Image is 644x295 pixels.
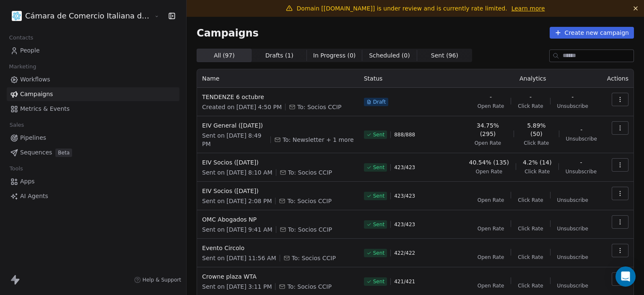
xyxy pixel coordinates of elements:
a: AI Agents [7,189,179,203]
span: Sent [373,193,384,199]
span: Sequences [20,148,52,157]
span: Open Rate [478,197,504,204]
span: 5.89% (50) [521,121,552,138]
span: To: Socios CCIP [287,197,331,205]
span: TENDENZE 6 octubre [202,93,354,101]
span: Click Rate [524,140,549,146]
a: SequencesBeta [7,146,179,159]
span: - [580,158,582,167]
span: Contacts [5,31,37,44]
span: Campaigns [20,90,53,99]
span: 4.2% (14) [523,158,552,167]
span: Click Rate [518,225,543,232]
a: Campaigns [7,87,179,101]
span: Apps [20,177,35,186]
a: Pipelines [7,131,179,145]
span: Pipelines [20,133,46,142]
a: Help & Support [134,277,181,283]
span: Click Rate [518,282,543,289]
span: Unsubscribe [566,168,597,175]
span: - [580,125,582,134]
span: Unsubscribe [557,282,588,289]
span: - [571,93,574,101]
span: 422 / 422 [394,250,415,256]
a: People [7,44,179,57]
span: Sent on [DATE] 11:56 AM [202,254,276,262]
span: Sent [373,131,384,138]
span: Open Rate [478,225,504,232]
span: Evento Circolo [202,244,354,252]
span: Domain [[DOMAIN_NAME]] is under review and is currently rate limited. [297,5,507,12]
span: To: Socios CCIP [288,225,332,234]
a: Metrics & Events [7,102,179,116]
span: 34.75% (295) [469,121,507,138]
span: Click Rate [518,103,543,110]
span: Unsubscribe [566,136,597,142]
span: Click Rate [525,168,550,175]
span: Sent [373,164,384,171]
span: EIV Socios ([DATE]) [202,187,354,195]
span: Beta [55,149,72,157]
span: - [490,93,492,101]
span: Created on [DATE] 4:50 PM [202,103,282,111]
span: Cámara de Comercio Italiana del [GEOGRAPHIC_DATA] [25,10,152,21]
th: Status [359,69,464,88]
span: AI Agents [20,192,48,201]
span: EIV Socios ([DATE]) [202,158,354,167]
span: Open Rate [478,282,504,289]
span: Unsubscribe [557,254,588,261]
span: Sent on [DATE] 3:11 PM [202,282,272,291]
img: WhatsApp%20Image%202021-08-27%20at%2009.37.39.png [12,11,22,21]
span: 423 / 423 [394,221,415,228]
span: Sales [6,119,28,131]
span: In Progress ( 0 ) [313,51,356,60]
span: Sent [373,221,384,228]
span: - [530,93,532,101]
button: Cámara de Comercio Italiana del [GEOGRAPHIC_DATA] [10,9,148,23]
span: Scheduled ( 0 ) [369,51,410,60]
span: Open Rate [478,103,504,110]
a: Apps [7,175,179,188]
a: Workflows [7,73,179,86]
span: Sent [373,278,384,285]
span: Workflows [20,75,50,84]
span: To: Socios CCIP [287,282,331,291]
span: 421 / 421 [394,278,415,285]
span: Drafts ( 1 ) [265,51,293,60]
span: 40.54% (135) [469,158,509,167]
span: Unsubscribe [557,225,588,232]
span: Open Rate [478,254,504,261]
span: Unsubscribe [557,103,588,110]
span: Click Rate [518,254,543,261]
th: Name [197,69,359,88]
span: To: Socios CCIP [297,103,341,111]
span: 888 / 888 [394,131,415,138]
span: Crowne plaza WTA [202,272,354,281]
span: Click Rate [518,197,543,204]
span: Sent on [DATE] 9:41 AM [202,225,273,234]
span: To: Newsletter + 1 more [283,136,354,144]
span: Tools [6,162,26,175]
span: Campaigns [197,27,259,39]
th: Actions [602,69,634,88]
button: Create new campaign [550,27,634,39]
span: Open Rate [475,140,501,146]
span: EIV General ([DATE]) [202,121,354,130]
span: Draft [373,99,386,105]
span: Open Rate [475,168,502,175]
span: OMC Abogados NP [202,215,354,224]
span: Sent on [DATE] 8:10 AM [202,168,273,177]
span: To: Socios CCIP [292,254,336,262]
a: Learn more [512,4,545,13]
span: Metrics & Events [20,104,70,113]
span: Sent on [DATE] 8:49 PM [202,131,267,148]
span: Sent ( 96 ) [431,51,458,60]
span: Unsubscribe [557,197,588,204]
span: 423 / 423 [394,193,415,199]
span: 423 / 423 [394,164,415,171]
span: To: Socios CCIP [288,168,332,177]
th: Analytics [464,69,602,88]
span: Sent [373,250,384,256]
span: Help & Support [143,277,181,283]
div: Open Intercom Messenger [615,266,636,287]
